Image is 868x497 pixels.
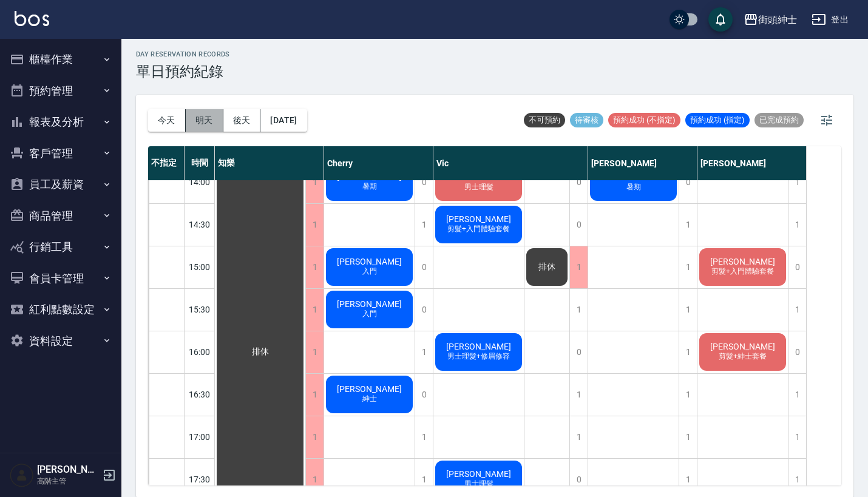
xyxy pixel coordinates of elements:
[334,257,404,266] span: [PERSON_NAME]
[185,288,215,331] div: 15:30
[223,109,261,132] button: 後天
[260,109,307,132] button: [DATE]
[462,182,496,192] span: 男士理髮
[716,351,769,362] span: 剪髮+紳士套餐
[5,169,117,200] button: 員工及薪資
[415,246,433,288] div: 0
[136,50,230,58] h2: day Reservation records
[334,299,404,309] span: [PERSON_NAME]
[788,246,806,288] div: 0
[788,289,806,331] div: 1
[685,115,750,126] span: 預約成功 (指定)
[185,203,215,246] div: 14:30
[334,384,404,394] span: [PERSON_NAME]
[305,331,324,373] div: 1
[136,63,230,80] h3: 單日預約紀錄
[445,224,512,234] span: 剪髮+入門體驗套餐
[148,109,186,132] button: 今天
[569,416,588,458] div: 1
[679,161,697,203] div: 0
[37,476,99,487] p: 高階主管
[608,115,680,126] span: 預約成功 (不指定)
[5,200,117,232] button: 商品管理
[679,246,697,288] div: 1
[754,115,804,126] span: 已完成預約
[5,44,117,75] button: 櫃檯作業
[5,75,117,107] button: 預約管理
[679,289,697,331] div: 1
[807,8,853,31] button: 登出
[444,469,514,479] span: [PERSON_NAME]
[37,464,99,476] h5: [PERSON_NAME]
[415,289,433,331] div: 0
[709,266,776,277] span: 剪髮+入門體驗套餐
[360,394,379,404] span: 紳士
[788,161,806,203] div: 1
[215,146,324,180] div: 知樂
[415,331,433,373] div: 1
[788,416,806,458] div: 1
[305,161,324,203] div: 1
[415,416,433,458] div: 1
[185,246,215,288] div: 15:00
[524,115,565,126] span: 不可預約
[788,204,806,246] div: 1
[5,263,117,294] button: 會員卡管理
[569,246,588,288] div: 1
[679,416,697,458] div: 1
[148,146,185,180] div: 不指定
[739,7,802,32] button: 街頭紳士
[324,146,433,180] div: Cherry
[415,374,433,416] div: 0
[569,289,588,331] div: 1
[305,204,324,246] div: 1
[570,115,603,126] span: 待審核
[15,11,49,26] img: Logo
[569,331,588,373] div: 0
[444,342,514,351] span: [PERSON_NAME]
[305,289,324,331] div: 1
[708,342,778,351] span: [PERSON_NAME]
[5,294,117,325] button: 紅利點數設定
[708,7,733,32] button: save
[185,373,215,416] div: 16:30
[305,246,324,288] div: 1
[679,331,697,373] div: 1
[536,262,558,272] span: 排休
[10,463,34,487] img: Person
[185,331,215,373] div: 16:00
[569,374,588,416] div: 1
[433,146,588,180] div: Vic
[624,182,643,192] span: 暑期
[588,146,697,180] div: [PERSON_NAME]
[5,325,117,357] button: 資料設定
[185,161,215,203] div: 14:00
[788,331,806,373] div: 0
[305,374,324,416] div: 1
[445,351,512,362] span: 男士理髮+修眉修容
[185,416,215,458] div: 17:00
[708,257,778,266] span: [PERSON_NAME]
[360,309,379,319] span: 入門
[249,347,271,357] span: 排休
[5,231,117,263] button: 行銷工具
[788,374,806,416] div: 1
[569,204,588,246] div: 0
[697,146,807,180] div: [PERSON_NAME]
[679,374,697,416] div: 1
[444,214,514,224] span: [PERSON_NAME]
[360,266,379,277] span: 入門
[360,181,379,192] span: 暑期
[5,106,117,138] button: 報表及分析
[569,161,588,203] div: 0
[415,204,433,246] div: 1
[758,12,797,27] div: 街頭紳士
[186,109,223,132] button: 明天
[305,416,324,458] div: 1
[185,146,215,180] div: 時間
[415,161,433,203] div: 0
[679,204,697,246] div: 1
[5,138,117,169] button: 客戶管理
[462,479,496,489] span: 男士理髮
